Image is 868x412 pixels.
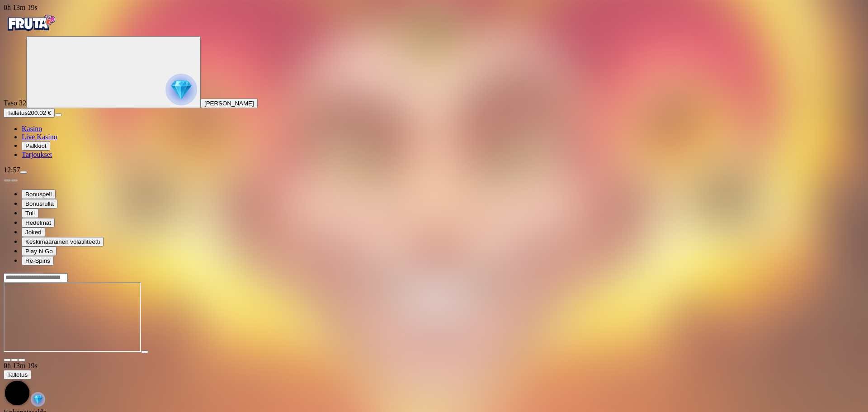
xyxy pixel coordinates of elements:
img: reward progress [165,74,197,105]
button: play icon [141,350,148,353]
div: Game menu [4,362,864,408]
button: Re-Spins [22,256,54,265]
span: Jokeri [25,229,42,236]
span: Live Kasino [22,133,57,141]
button: reward iconPalkkiot [22,141,50,151]
button: Jokeri [22,227,45,237]
input: Search [4,273,68,282]
span: 12:57 [4,166,20,174]
span: Talletus [7,109,28,116]
button: next slide [11,179,18,182]
button: menu [20,171,27,174]
span: Bonusrulla [25,200,54,207]
a: gift-inverted iconTarjoukset [22,151,52,158]
span: user session time [4,4,38,11]
a: poker-chip iconLive Kasino [22,133,57,141]
button: Bonusrulla [22,199,57,208]
a: diamond iconKasino [22,125,42,133]
span: Tarjoukset [22,151,52,158]
span: Taso 32 [4,99,26,107]
span: Hedelmät [25,219,51,226]
a: Fruta [4,28,58,36]
button: prev slide [4,179,11,182]
button: Bonuspeli [22,189,56,199]
span: 200.02 € [28,109,51,116]
button: Play N Go [22,246,57,256]
button: fullscreen icon [18,359,25,361]
img: reward-icon [31,392,45,407]
nav: Primary [4,12,864,159]
span: Palkkiot [25,142,47,149]
span: [PERSON_NAME] [204,100,254,107]
button: [PERSON_NAME] [201,99,258,108]
button: menu [55,114,62,116]
span: Tuli [25,210,35,217]
button: close icon [4,359,11,361]
button: Keskimääräinen volatiliteetti [22,237,104,246]
span: Bonuspeli [25,191,52,198]
button: Hedelmät [22,218,55,227]
button: Tuli [22,208,38,218]
img: Fruta [4,12,58,34]
button: Talletusplus icon200.02 € [4,108,55,118]
button: chevron-down icon [11,359,18,361]
span: Play N Go [25,248,53,255]
button: Talletus [4,370,31,379]
span: Talletus [7,371,28,378]
span: Keskimääräinen volatiliteetti [25,238,100,245]
span: Re-Spins [25,257,50,264]
span: Kasino [22,125,42,133]
iframe: Fire Joker [4,282,141,352]
span: user session time [4,362,38,369]
button: reward progress [26,36,201,108]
